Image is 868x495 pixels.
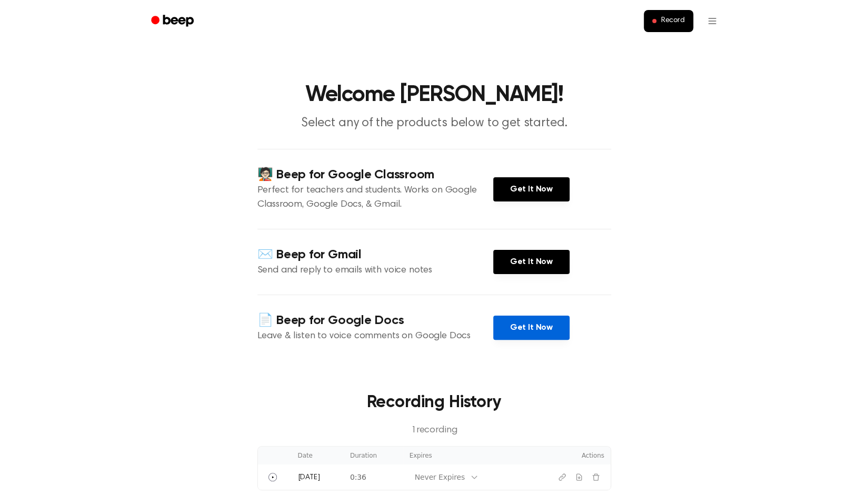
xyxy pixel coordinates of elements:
p: 1 recording [274,423,594,438]
a: Get It Now [493,316,570,340]
p: Leave & listen to voice comments on Google Docs [257,329,493,344]
h4: ✉️ Beep for Gmail [257,246,493,264]
a: Get It Now [493,250,570,274]
h4: 📄 Beep for Google Docs [257,312,493,329]
th: Duration [344,447,403,464]
button: Record [644,10,693,32]
th: Actions [526,447,611,464]
button: Download recording [571,469,587,486]
th: Expires [403,447,526,464]
button: Play [264,469,281,486]
th: Date [292,447,344,464]
h1: Welcome [PERSON_NAME]! [165,84,704,106]
a: Beep [144,11,203,32]
h3: Recording History [274,390,594,415]
button: Open menu [700,8,725,34]
span: Record [661,16,684,26]
button: Copy link [554,469,571,486]
span: [DATE] [298,474,320,481]
td: 0:36 [344,464,403,490]
div: Never Expires [415,472,465,483]
a: Get It Now [493,177,570,201]
button: Delete recording [587,469,604,486]
h4: 🧑🏻‍🏫 Beep for Google Classroom [257,166,493,184]
p: Perfect for teachers and students. Works on Google Classroom, Google Docs, & Gmail. [257,184,493,212]
p: Send and reply to emails with voice notes [257,264,493,278]
p: Select any of the products below to get started. [232,115,636,132]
